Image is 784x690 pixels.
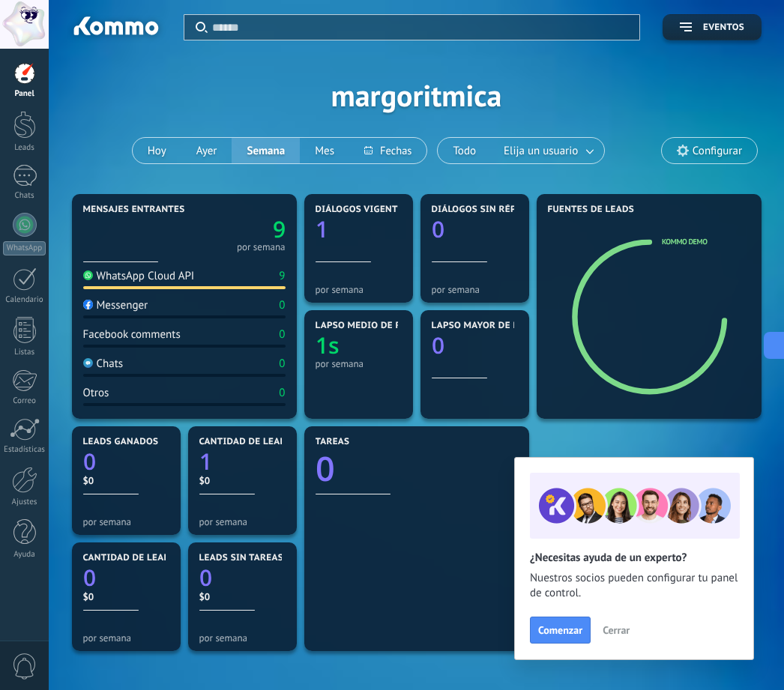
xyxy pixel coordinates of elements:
[199,632,286,644] div: por semana
[3,143,46,153] div: Leads
[83,327,181,342] div: Facebook comments
[3,241,46,255] div: WhatsApp
[199,590,286,603] div: $0
[83,300,93,309] img: Messenger
[199,446,286,476] a: 1
[83,205,185,215] span: Mensajes entrantes
[432,284,518,295] div: por semana
[279,269,285,283] div: 9
[237,243,286,251] div: por semana
[438,138,491,163] button: Todo
[181,138,232,163] button: Ayer
[530,571,738,601] span: Nuestros socios pueden configurar tu panel de control.
[316,446,518,491] a: 0
[596,619,636,641] button: Cerrar
[83,358,93,368] img: Chats
[199,516,286,527] div: por semana
[491,138,604,163] button: Elija un usuario
[83,269,195,283] div: WhatsApp Cloud API
[199,474,286,487] div: $0
[316,358,402,369] div: por semana
[83,298,148,312] div: Messenger
[279,327,285,342] div: 0
[83,437,159,447] span: Leads ganados
[3,191,46,201] div: Chats
[432,205,537,215] span: Diálogos sin réplica
[3,89,46,99] div: Panel
[232,138,300,163] button: Semana
[199,446,212,476] text: 1
[83,562,96,593] text: 0
[184,214,286,244] a: 9
[83,632,169,644] div: por semana
[279,386,285,400] div: 0
[3,445,46,455] div: Estadísticas
[199,562,286,593] a: 0
[316,446,335,491] text: 0
[133,138,181,163] button: Hoy
[83,474,169,487] div: $0
[663,14,762,40] button: Eventos
[538,625,582,635] span: Comenzar
[432,214,444,244] text: 0
[316,214,328,244] text: 1
[693,145,742,157] span: Configurar
[83,553,226,563] span: Cantidad de leads perdidos
[432,330,444,360] text: 0
[3,497,46,507] div: Ajustes
[300,138,349,163] button: Mes
[603,625,630,635] span: Cerrar
[703,22,744,33] span: Eventos
[279,357,285,371] div: 0
[316,330,340,360] text: 1s
[83,386,109,400] div: Otros
[83,446,96,476] text: 0
[316,284,402,295] div: por semana
[432,321,551,331] span: Lapso mayor de réplica
[272,214,285,244] text: 9
[83,357,124,371] div: Chats
[3,550,46,560] div: Ayuda
[316,205,409,215] span: Diálogos vigentes
[530,551,738,565] h2: ¿Necesitas ayuda de un experto?
[3,396,46,406] div: Correo
[83,446,169,476] a: 0
[548,205,635,215] span: Fuentes de leads
[83,270,93,280] img: WhatsApp Cloud API
[3,295,46,305] div: Calendario
[279,298,285,312] div: 0
[662,237,707,246] a: Kommo Demo
[316,437,350,447] span: Tareas
[316,321,434,331] span: Lapso medio de réplica
[199,437,334,447] span: Cantidad de leads activos
[199,553,283,563] span: Leads sin tareas
[199,562,212,593] text: 0
[501,141,581,161] span: Elija un usuario
[349,138,426,163] button: Fechas
[83,516,169,527] div: por semana
[3,348,46,357] div: Listas
[83,590,169,603] div: $0
[530,617,591,644] button: Comenzar
[83,562,169,593] a: 0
